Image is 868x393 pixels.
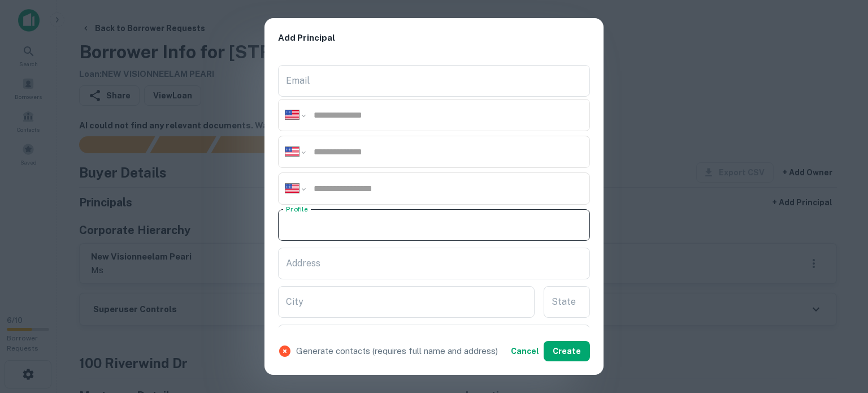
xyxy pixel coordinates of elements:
[264,18,604,58] h2: Add Principal
[544,341,590,361] button: Create
[296,344,498,358] p: Generate contacts (requires full name and address)
[286,204,307,214] label: Profile
[811,303,868,357] iframe: Chat Widget
[506,341,544,361] button: Cancel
